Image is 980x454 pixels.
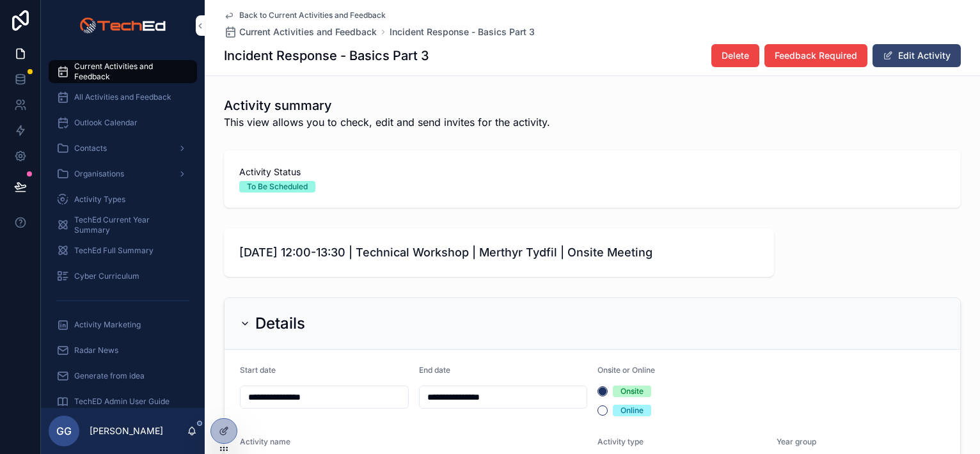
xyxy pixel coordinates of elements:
a: TechEd Current Year Summary [49,214,197,237]
span: Activity Marketing [74,320,141,330]
button: Feedback Required [764,44,867,67]
a: Incident Response - Basics Part 3 [390,26,535,38]
span: Activity name [240,437,290,446]
a: TechED Admin User Guide [49,390,197,413]
a: TechEd Full Summary [49,239,197,262]
a: Activity Types [49,188,197,211]
h2: Details [255,313,305,334]
a: Outlook Calendar [49,111,197,134]
span: GG [56,423,72,439]
span: Radar News [74,345,118,356]
span: Outlook Calendar [74,118,138,128]
span: Activity Status [239,166,945,178]
span: Cyber Curriculum [74,271,139,281]
span: Back to Current Activities and Feedback [239,10,386,20]
button: Edit Activity [873,44,961,67]
a: Organisations [49,162,197,185]
span: Activity Types [74,194,125,205]
span: Current Activities and Feedback [74,61,184,82]
span: End date [419,365,450,375]
span: Contacts [74,143,107,153]
a: Current Activities and Feedback [224,26,377,38]
span: [DATE] 12:00-13:30 | Technical Workshop | Merthyr Tydfil | Onsite Meeting [239,244,759,262]
a: Back to Current Activities and Feedback [224,10,386,20]
span: Feedback Required [775,49,857,62]
a: Activity Marketing [49,313,197,336]
span: TechEd Current Year Summary [74,215,184,235]
span: Organisations [74,169,124,179]
h1: Activity summary [224,97,550,114]
div: Online [620,405,644,416]
a: Cyber Curriculum [49,265,197,288]
a: Radar News [49,339,197,362]
div: To Be Scheduled [247,181,308,192]
a: All Activities and Feedback [49,86,197,109]
span: Start date [240,365,276,375]
a: Current Activities and Feedback [49,60,197,83]
span: This view allows you to check, edit and send invites for the activity. [224,114,550,130]
div: scrollable content [41,51,205,408]
span: Onsite or Online [597,365,655,375]
h1: Incident Response - Basics Part 3 [224,47,429,65]
span: All Activities and Feedback [74,92,171,102]
button: Delete [711,44,759,67]
span: Delete [722,49,749,62]
span: TechED Admin User Guide [74,396,170,407]
a: Generate from idea [49,364,197,387]
div: Onsite [620,386,644,397]
img: App logo [79,15,166,36]
span: Activity type [597,437,644,446]
span: Current Activities and Feedback [239,26,377,38]
p: [PERSON_NAME] [90,425,163,437]
span: TechEd Full Summary [74,246,154,256]
span: Generate from idea [74,371,145,381]
span: Year group [777,437,816,446]
a: Contacts [49,137,197,160]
